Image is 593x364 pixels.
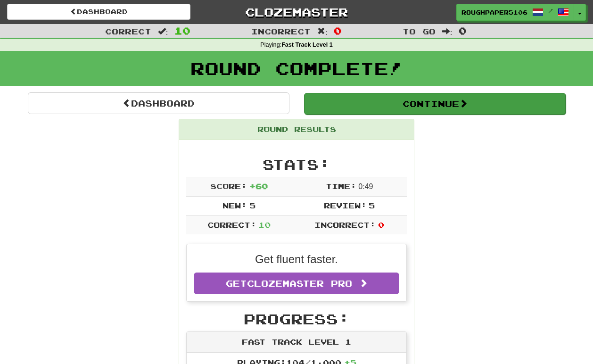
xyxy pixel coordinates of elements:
[194,251,399,267] p: Get fluent faster.
[281,41,333,48] strong: Fast Track Level 1
[28,92,289,114] a: Dashboard
[205,4,388,20] a: Clozemaster
[314,220,376,229] span: Incorrect:
[251,26,311,36] span: Incorrect
[548,8,553,14] span: /
[222,201,247,210] span: New:
[326,182,356,190] span: Time:
[194,273,399,294] a: GetClozemaster Pro
[247,278,352,289] span: Clozemaster Pro
[403,26,436,36] span: To go
[442,27,453,35] span: :
[187,332,406,353] div: Fast Track Level 1
[461,8,527,17] span: RoughPaper5106
[158,27,168,35] span: :
[324,201,367,210] span: Review:
[456,4,574,21] a: RoughPaper5106 /
[378,220,384,229] span: 0
[210,182,247,190] span: Score:
[249,182,268,190] span: + 60
[459,25,467,36] span: 0
[186,157,407,172] h2: Stats:
[186,311,407,327] h2: Progress:
[207,220,256,229] span: Correct:
[304,93,566,115] button: Continue
[179,119,414,140] div: Round Results
[317,27,328,35] span: :
[7,4,190,20] a: Dashboard
[258,220,271,229] span: 10
[334,25,342,36] span: 0
[3,59,590,78] h1: Round Complete!
[369,201,375,210] span: 5
[358,182,373,190] span: 0 : 49
[249,201,255,210] span: 5
[105,26,151,36] span: Correct
[174,25,190,36] span: 10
